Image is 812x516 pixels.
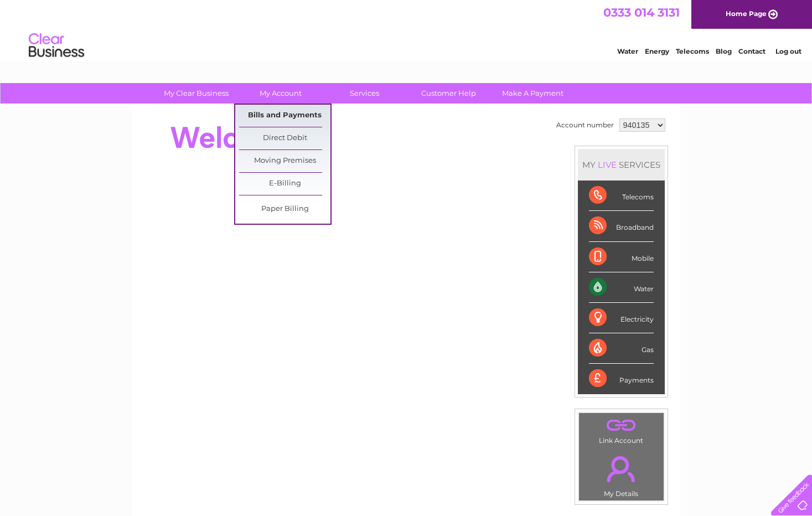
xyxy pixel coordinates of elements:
a: Bills and Payments [239,105,330,127]
a: Customer Help [403,83,494,104]
td: Account number [554,116,617,135]
div: Gas [589,333,654,364]
div: Telecoms [589,180,654,211]
div: Water [589,272,654,303]
img: logo.png [28,29,85,63]
div: LIVE [596,159,619,170]
a: My Clear Business [151,83,242,104]
div: Clear Business is a trading name of Verastar Limited (registered in [GEOGRAPHIC_DATA] No. 3667643... [145,6,668,54]
a: My Account [235,83,326,104]
div: Mobile [589,242,654,272]
a: . [582,450,661,488]
a: Contact [738,47,766,55]
div: Payments [589,364,654,394]
td: Link Account [578,412,664,447]
a: Make A Payment [487,83,578,104]
td: My Details [578,447,664,501]
a: Services [319,83,410,104]
div: Electricity [589,303,654,333]
a: Energy [645,47,669,55]
div: Broadband [589,211,654,241]
a: Direct Debit [239,127,330,149]
div: MY SERVICES [578,149,665,180]
a: Paper Billing [239,198,330,220]
a: Water [617,47,638,55]
a: 0333 014 3131 [603,6,680,19]
a: Blog [716,47,732,55]
a: . [582,416,661,435]
a: Log out [775,47,801,55]
a: Moving Premises [239,150,330,172]
a: Telecoms [676,47,709,55]
a: E-Billing [239,173,330,195]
